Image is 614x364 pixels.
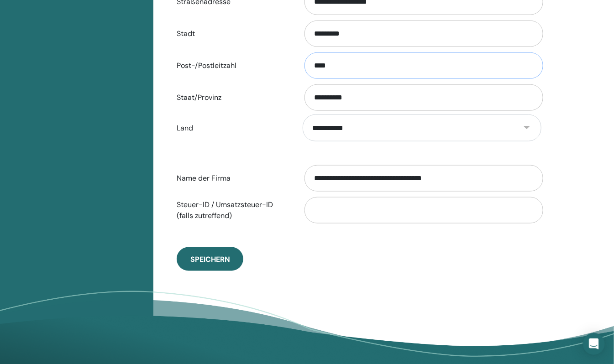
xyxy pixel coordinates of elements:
[170,120,296,137] label: Land
[170,89,296,106] label: Staat/Provinz
[190,255,230,264] span: Speichern
[177,247,243,271] button: Speichern
[170,170,296,187] label: Name der Firma
[170,25,296,42] label: Stadt
[583,333,605,355] div: Open Intercom Messenger
[170,57,296,74] label: Post-/Postleitzahl
[170,196,296,224] label: Steuer-ID / Umsatzsteuer-ID (falls zutreffend)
